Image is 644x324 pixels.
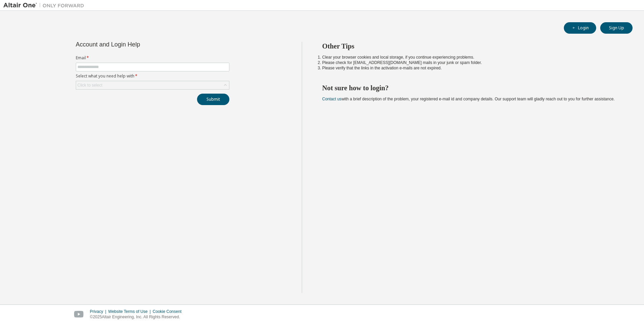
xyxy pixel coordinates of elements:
button: Sign Up [600,22,633,34]
li: Please check for [EMAIL_ADDRESS][DOMAIN_NAME] mails in your junk or spam folder. [322,60,621,65]
div: Account and Login Help [76,42,199,47]
label: Email [76,55,229,61]
div: Cookie Consent [153,309,185,314]
span: with a brief description of the problem, your registered e-mail id and company details. Our suppo... [322,97,615,101]
button: Submit [197,94,229,105]
div: Click to select [76,81,229,89]
button: Login [564,22,596,34]
label: Select what you need help with [76,73,229,79]
div: Website Terms of Use [108,309,153,314]
li: Please verify that the links in the activation e-mails are not expired. [322,65,621,71]
img: youtube.svg [74,311,84,318]
p: © 2025 Altair Engineering, Inc. All Rights Reserved. [90,314,186,320]
img: Altair One [3,2,88,9]
li: Clear your browser cookies and local storage, if you continue experiencing problems. [322,55,621,60]
a: Contact us [322,97,342,101]
h2: Not sure how to login? [322,84,621,92]
div: Privacy [90,309,108,314]
h2: Other Tips [322,42,621,51]
div: Click to select [77,83,102,88]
